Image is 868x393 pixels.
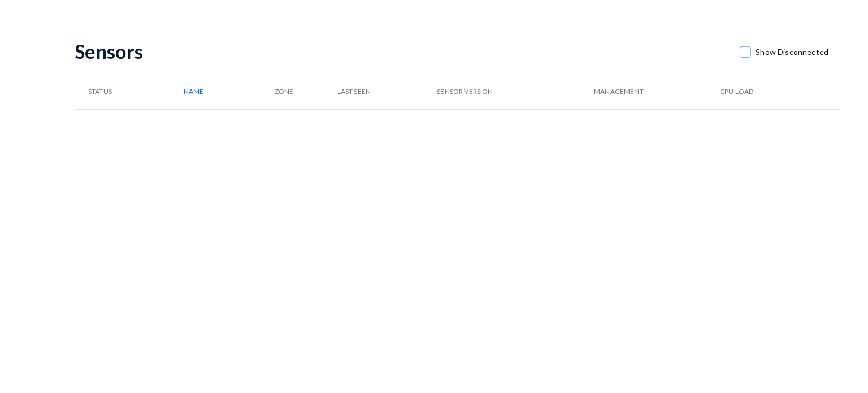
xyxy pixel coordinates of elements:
[75,74,184,109] th: Status
[337,74,437,109] th: Last Seen
[756,44,828,61] span: Show Disconnected
[594,74,720,109] th: Management
[437,74,594,109] th: Sensor Version
[275,74,337,109] th: Zone
[720,74,805,109] th: CPU Load
[184,87,203,97] span: Name
[184,87,268,97] div: Name
[75,40,728,63] div: Sensors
